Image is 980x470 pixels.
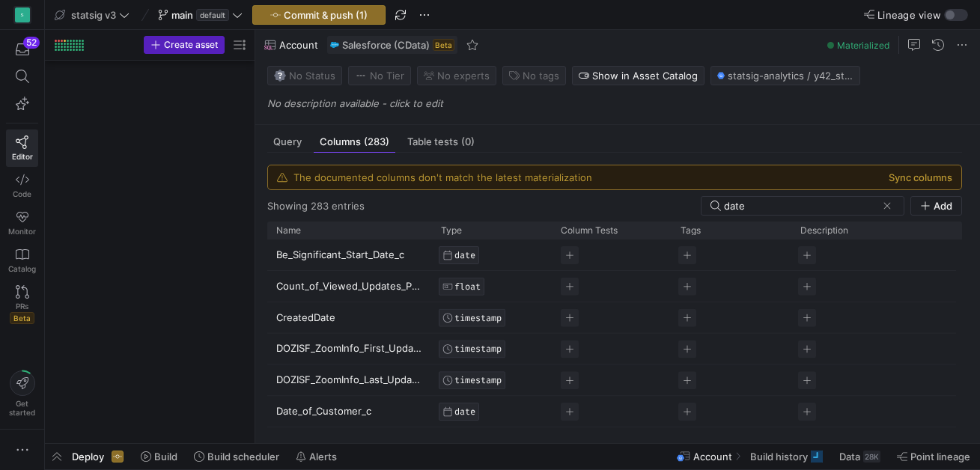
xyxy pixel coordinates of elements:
[710,66,860,85] button: statsig-analytics / y42_statsig_v3_test_main / source__statsig_salesforce_2__Account
[454,406,475,417] span: DATE
[890,444,977,469] button: Point lineage
[72,451,104,463] span: Deploy
[724,200,877,212] input: Search for columns
[910,451,970,463] span: Point lineage
[284,9,368,21] span: Commit & push (1)
[267,271,956,302] div: Press SPACE to select this row.
[8,227,36,236] span: Monitor
[355,70,404,82] span: No Tier
[154,5,246,25] button: maindefault
[561,225,618,236] span: Column Tests
[23,37,40,49] div: 52
[320,137,389,147] span: Columns
[267,239,956,271] div: Press SPACE to select this row.
[276,365,423,394] p: DOZISF_ZoomInfo_Last_Updated_c
[693,451,732,463] span: Account
[267,302,956,334] div: Press SPACE to select this row.
[454,250,475,260] span: DATE
[437,70,490,82] span: No expert s
[134,444,184,469] button: Build
[348,66,411,85] button: No tierNo Tier
[681,225,701,236] span: Tags
[196,9,229,21] span: default
[10,312,34,324] span: Beta
[16,302,28,311] span: PRs
[523,70,559,82] span: No tags
[6,242,38,279] a: Catalog
[51,5,133,25] button: statsig v3
[833,444,887,469] button: Data28K
[433,39,454,51] span: Beta
[592,70,698,82] span: Show in Asset Catalog
[572,66,704,85] button: Show in Asset Catalog
[934,200,952,212] span: Add
[164,40,218,50] span: Create asset
[454,344,502,354] span: TIMESTAMP
[728,70,853,82] span: statsig-analytics / y42_statsig_v3_test_main / source__statsig_salesforce_2__Account
[461,137,475,147] span: (0)
[839,451,860,463] span: Data
[417,66,496,85] button: No experts
[252,5,386,25] button: Commit & push (1)
[6,167,38,204] a: Code
[743,444,830,469] button: Build history
[267,396,956,427] div: Press SPACE to select this row.
[355,70,367,82] img: No tier
[6,279,38,330] a: PRsBeta
[910,196,962,216] button: Add
[750,451,808,463] span: Build history
[6,364,38,423] button: Getstarted
[154,451,177,463] span: Build
[9,399,35,417] span: Get started
[276,334,423,363] p: DOZISF_ZoomInfo_First_Updated_c
[273,137,302,147] span: Query
[12,152,33,161] span: Editor
[502,66,566,85] button: No tags
[342,39,430,51] span: Salesforce (CData)
[276,272,423,301] p: Count_of_Viewed_Updates_Page_c
[454,313,502,323] span: TIMESTAMP
[274,70,286,82] img: No status
[6,204,38,242] a: Monitor
[274,70,335,82] span: No Status
[877,9,941,21] span: Lineage view
[330,40,339,49] img: undefined
[276,240,423,269] p: Be_Significant_Start_Date_c
[267,66,342,85] button: No statusNo Status
[187,444,286,469] button: Build scheduler
[267,333,956,364] div: Press SPACE to select this row.
[267,364,956,396] div: Press SPACE to select this row.
[837,40,889,51] span: Materialized
[267,97,974,109] p: No description available - click to edit
[454,281,481,292] span: FLOAT
[276,303,423,332] p: CreatedDate
[13,189,31,198] span: Code
[863,451,880,463] div: 28K
[889,171,952,183] button: Sync columns
[267,200,365,212] div: Showing 283 entries
[276,428,423,457] p: Date_of_Last_G2_Page_Visit_AB_Tasty_c
[6,36,38,63] button: 52
[289,444,344,469] button: Alerts
[267,427,956,459] div: Press SPACE to select this row.
[309,451,337,463] span: Alerts
[71,9,116,21] span: statsig v3
[276,225,301,236] span: Name
[800,225,848,236] span: Description
[8,264,36,273] span: Catalog
[207,451,279,463] span: Build scheduler
[6,2,38,28] a: S
[279,39,318,51] span: Account
[144,36,225,54] button: Create asset
[441,225,462,236] span: Type
[15,7,30,22] div: S
[454,375,502,385] span: TIMESTAMP
[171,9,193,21] span: main
[276,397,423,426] p: Date_of_Customer_c
[293,171,592,183] div: The documented columns don't match the latest materialization
[407,137,475,147] span: Table tests
[364,137,389,147] span: (283)
[6,129,38,167] a: Editor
